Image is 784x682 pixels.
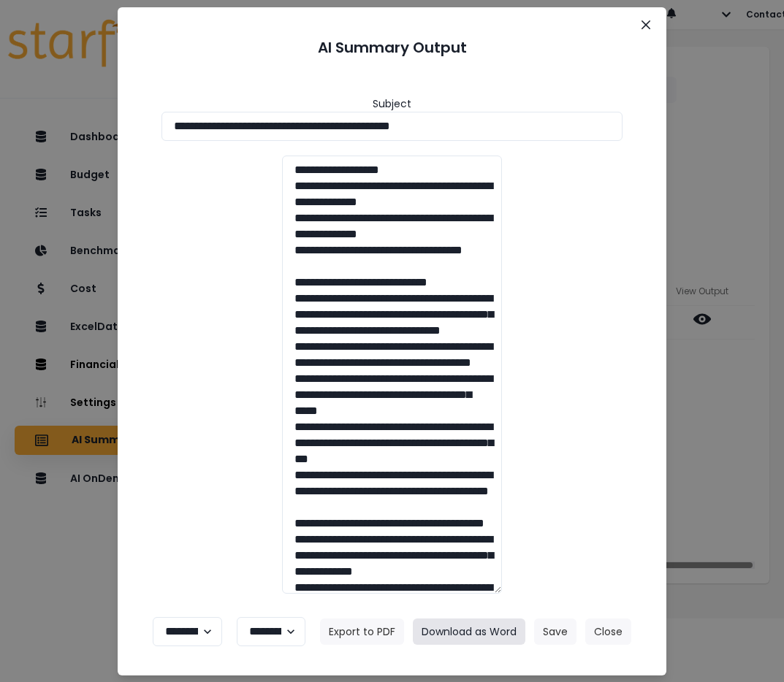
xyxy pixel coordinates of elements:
[373,96,411,112] header: Subject
[135,25,649,70] header: AI Summary Output
[320,618,404,645] button: Export to PDF
[634,13,658,37] button: Close
[585,618,631,645] button: Close
[534,618,576,645] button: Save
[413,618,525,645] button: Download as Word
